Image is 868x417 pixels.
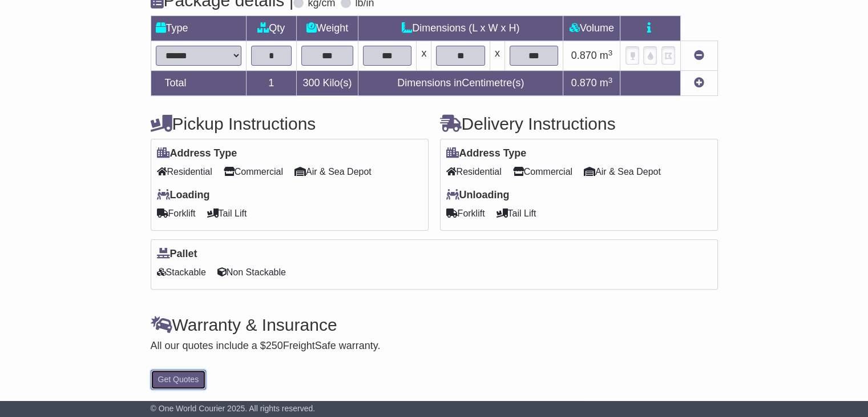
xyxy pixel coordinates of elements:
span: Air & Sea Depot [584,163,661,181]
span: m [600,50,613,61]
span: Forklift [157,205,196,222]
sup: 3 [608,49,613,57]
a: Add new item [694,77,704,89]
a: Remove this item [694,50,704,61]
button: Get Quotes [151,370,207,390]
td: Weight [296,16,358,41]
label: Unloading [446,189,510,202]
span: Residential [157,163,212,181]
span: Stackable [157,263,206,281]
td: Volume [563,16,620,41]
label: Pallet [157,248,197,260]
span: 0.870 [571,77,597,89]
span: m [600,77,613,89]
sup: 3 [608,76,613,85]
span: Residential [446,163,502,181]
label: Address Type [446,147,527,160]
td: Dimensions in Centimetre(s) [358,71,563,96]
td: Dimensions (L x W x H) [358,16,563,41]
span: 0.870 [571,50,597,61]
label: Address Type [157,147,237,160]
span: Forklift [446,205,485,222]
span: Commercial [224,163,283,181]
span: 250 [266,340,283,351]
label: Loading [157,189,210,202]
td: Qty [246,16,296,41]
span: © One World Courier 2025. All rights reserved. [151,404,316,413]
td: Type [151,16,246,41]
span: Commercial [513,163,572,181]
td: Kilo(s) [296,71,358,96]
td: x [490,41,504,71]
div: All our quotes include a $ FreightSafe warranty. [151,340,718,352]
span: 300 [302,77,320,89]
span: Non Stackable [217,263,286,281]
span: Tail Lift [207,205,247,222]
span: Air & Sea Depot [294,163,372,181]
td: x [417,41,431,71]
td: Total [151,71,246,96]
h4: Pickup Instructions [151,114,429,133]
h4: Warranty & Insurance [151,315,718,334]
td: 1 [246,71,296,96]
span: Tail Lift [496,205,536,222]
h4: Delivery Instructions [440,114,718,133]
